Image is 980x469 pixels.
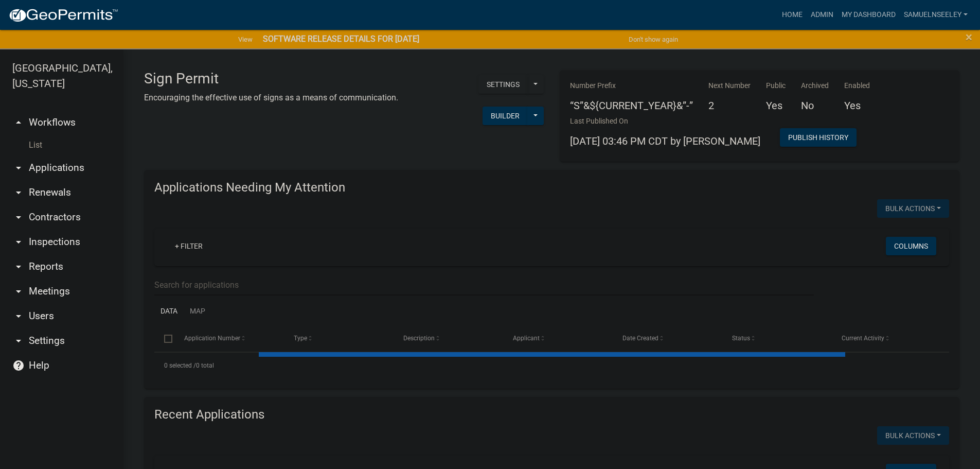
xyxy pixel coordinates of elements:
[570,116,760,127] p: Last Published On
[842,335,884,342] span: Current Activity
[154,296,184,327] a: Data
[877,426,949,445] button: Bulk Actions
[780,128,857,147] button: Publish History
[403,335,435,342] span: Description
[722,326,832,351] datatable-header-cell: Status
[478,75,528,94] button: Settings
[503,326,613,351] datatable-header-cell: Applicant
[154,326,174,351] datatable-header-cell: Select
[570,135,760,147] span: [DATE] 03:46 PM CDT by [PERSON_NAME]
[12,260,25,273] i: arrow_drop_down
[483,107,528,125] button: Builder
[283,326,393,351] datatable-header-cell: Type
[766,99,786,112] h5: Yes
[625,31,682,48] button: Don't show again
[513,335,540,342] span: Applicant
[294,335,307,342] span: Type
[12,359,25,372] i: help
[12,116,25,129] i: arrow_drop_up
[708,80,751,91] p: Next Number
[12,211,25,223] i: arrow_drop_down
[966,31,972,43] button: Close
[570,99,693,112] h5: “S”&${CURRENT_YEAR}&”-”
[780,134,857,142] wm-modal-confirm: Workflow Publish History
[394,326,503,351] datatable-header-cell: Description
[886,237,936,255] button: Columns
[832,326,941,351] datatable-header-cell: Current Activity
[154,180,949,195] h4: Applications Needing My Attention
[12,310,25,322] i: arrow_drop_down
[12,162,25,174] i: arrow_drop_down
[838,5,900,25] a: My Dashboard
[12,236,25,248] i: arrow_drop_down
[900,5,972,25] a: SamuelNSeeley
[144,70,398,88] h3: Sign Permit
[613,326,722,351] datatable-header-cell: Date Created
[801,80,829,91] p: Archived
[807,5,838,25] a: Admin
[12,285,25,298] i: arrow_drop_down
[263,34,419,44] strong: SOFTWARE RELEASE DETAILS FOR [DATE]
[174,326,283,351] datatable-header-cell: Application Number
[184,296,211,327] a: Map
[12,186,25,199] i: arrow_drop_down
[801,99,829,112] h5: No
[234,31,257,48] a: View
[778,5,807,25] a: Home
[144,92,398,104] p: Encouraging the effective use of signs as a means of communication.
[844,99,870,112] h5: Yes
[154,274,814,296] input: Search for applications
[622,335,658,342] span: Date Created
[164,362,196,369] span: 0 selected /
[966,30,972,44] span: ×
[877,199,949,218] button: Bulk Actions
[766,80,786,91] p: Public
[167,237,211,255] a: + Filter
[154,407,949,422] h4: Recent Applications
[12,335,25,347] i: arrow_drop_down
[570,80,693,91] p: Number Prefix
[844,80,870,91] p: Enabled
[732,335,750,342] span: Status
[708,99,751,112] h5: 2
[154,353,949,378] div: 0 total
[184,335,240,342] span: Application Number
